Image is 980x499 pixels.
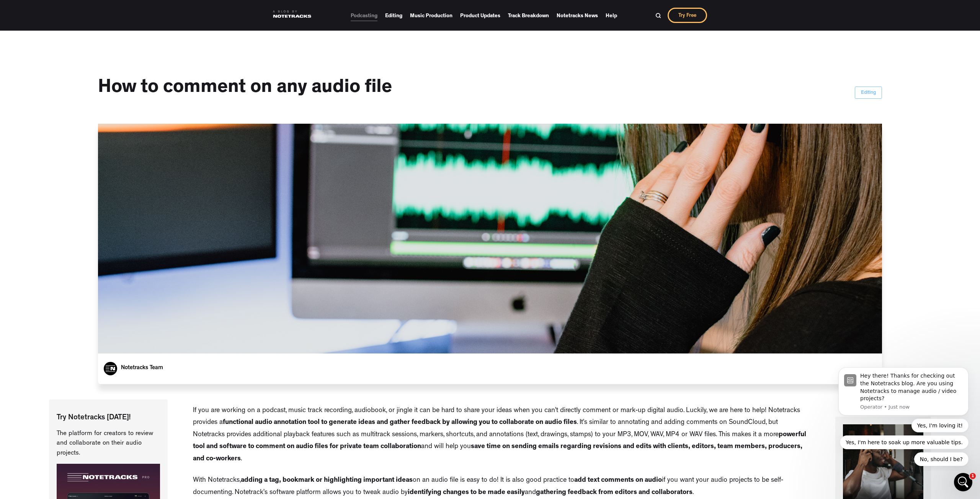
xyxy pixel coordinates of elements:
img: Search Bar [655,13,661,18]
p: Try Notetracks [DATE]! [57,413,160,423]
a: Podcasting [351,10,377,21]
h1: How to comment on any audio file [98,77,404,101]
a: Help [606,10,617,21]
a: Editing [385,10,402,21]
a: Product Updates [460,10,500,21]
p: With Notetracks, on an audio file is easy to do! It is also good practice to if you want your aud... [193,475,810,499]
span: 1 [970,473,976,479]
a: Notetracks News [557,10,598,21]
strong: save time on sending emails regarding revisions and edits with clients, editors, team members, pr... [193,443,802,463]
strong: identifying changes to be made easily [408,489,525,496]
p: The platform for creators to review and collaborate on their audio projects. [57,429,160,458]
div: Editing [861,89,876,97]
a: Music Production [410,10,452,21]
p: If you are working on a podcast, music track recording, audiobook, or jingle it can be hard to sh... [193,405,810,466]
iframe: Intercom live chat [954,473,972,491]
a: Notetracks Team [121,365,163,371]
strong: add text comments on audio [574,477,662,484]
strong: adding a tag, bookmark or highlighting important ideas [241,477,413,484]
strong: functional audio annotation tool to generate ideas and gather feedback by allowing you to collabo... [223,419,577,426]
iframe: Intercom notifications message [827,360,980,471]
a: Track Breakdown [508,10,549,21]
strong: gathering feedback from editors and collaborators [536,489,693,496]
a: Try Free [668,8,707,23]
a: Editing [855,87,882,99]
